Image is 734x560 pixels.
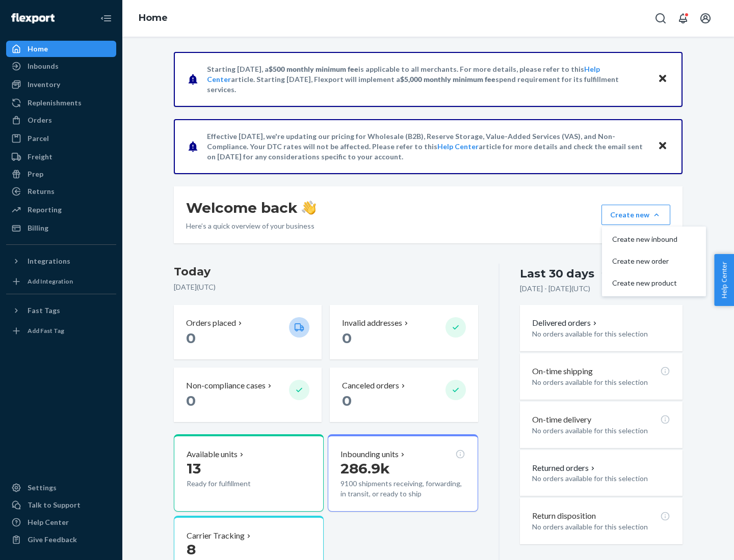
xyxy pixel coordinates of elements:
[28,535,77,545] div: Give Feedback
[28,305,60,316] div: Fast Tags
[96,8,116,29] button: Close Navigation
[130,4,176,33] ol: breadcrumbs
[6,202,116,218] a: Reporting
[186,221,316,231] p: Here’s a quick overview of your business
[340,479,465,499] p: 9100 shipments receiving, forwarding, in transit, or ready to ship
[695,8,716,29] button: Open account menu
[207,64,648,95] p: Starting [DATE], a is applicable to all merchants. For more details, please refer to this article...
[186,317,236,329] p: Orders placed
[6,220,116,236] a: Billing
[6,497,116,513] a: Talk to Support
[532,377,670,387] p: No orders available for this selection
[28,61,59,71] div: Inbounds
[604,229,704,250] button: Create new inbound
[520,284,590,294] p: [DATE] - [DATE] ( UTC )
[28,79,60,90] div: Inventory
[6,302,116,319] button: Fast Tags
[6,531,116,548] button: Give Feedback
[6,480,116,496] a: Settings
[187,530,245,542] p: Carrier Tracking
[342,392,352,409] span: 0
[342,329,352,347] span: 0
[6,253,116,269] button: Integrations
[532,329,670,339] p: No orders available for this selection
[342,317,402,329] p: Invalid addresses
[6,112,116,128] a: Orders
[6,95,116,111] a: Replenishments
[656,139,669,154] button: Close
[302,201,316,215] img: hand-wave emoji
[174,368,322,422] button: Non-compliance cases 0
[11,13,55,23] img: Flexport logo
[650,8,671,29] button: Open Search Box
[28,98,82,108] div: Replenishments
[601,205,670,225] button: Create newCreate new inboundCreate new orderCreate new product
[28,517,69,527] div: Help Center
[656,72,669,87] button: Close
[174,282,478,292] p: [DATE] ( UTC )
[28,326,64,335] div: Add Fast Tag
[342,380,399,391] p: Canceled orders
[6,149,116,165] a: Freight
[714,254,734,306] button: Help Center
[520,266,594,282] div: Last 30 days
[612,236,677,243] span: Create new inbound
[6,323,116,339] a: Add Fast Tag
[186,380,266,391] p: Non-compliance cases
[28,133,49,144] div: Parcel
[174,264,478,280] h3: Today
[6,41,116,57] a: Home
[330,305,478,359] button: Invalid addresses 0
[187,460,201,477] span: 13
[604,250,704,272] button: Create new order
[28,169,43,179] div: Prep
[532,462,597,474] button: Returned orders
[28,483,57,493] div: Settings
[330,368,478,422] button: Canceled orders 0
[174,305,322,359] button: Orders placed 0
[612,279,677,287] span: Create new product
[673,8,693,29] button: Open notifications
[187,449,238,460] p: Available units
[28,223,48,233] div: Billing
[28,256,70,266] div: Integrations
[532,510,596,522] p: Return disposition
[604,272,704,294] button: Create new product
[400,75,495,83] span: $5,000 monthly minimum fee
[174,434,324,512] button: Available units13Ready for fulfillment
[28,500,81,510] div: Talk to Support
[186,329,196,347] span: 0
[532,426,670,436] p: No orders available for this selection
[532,317,599,329] button: Delivered orders
[437,142,479,151] a: Help Center
[207,131,648,162] p: Effective [DATE], we're updating our pricing for Wholesale (B2B), Reserve Storage, Value-Added Se...
[340,449,399,460] p: Inbounding units
[532,473,670,484] p: No orders available for this selection
[28,115,52,125] div: Orders
[187,479,281,489] p: Ready for fulfillment
[6,514,116,530] a: Help Center
[28,205,62,215] div: Reporting
[28,186,55,197] div: Returns
[340,460,390,477] span: 286.9k
[532,414,591,426] p: On-time delivery
[186,199,316,217] h1: Welcome back
[139,12,168,23] a: Home
[612,258,677,265] span: Create new order
[6,76,116,93] a: Inventory
[28,44,48,54] div: Home
[532,522,670,532] p: No orders available for this selection
[6,130,116,147] a: Parcel
[6,166,116,182] a: Prep
[269,65,358,73] span: $500 monthly minimum fee
[187,541,196,558] span: 8
[6,183,116,200] a: Returns
[6,58,116,74] a: Inbounds
[328,434,478,512] button: Inbounding units286.9k9100 shipments receiving, forwarding, in transit, or ready to ship
[532,366,593,377] p: On-time shipping
[6,273,116,290] a: Add Integration
[28,277,73,286] div: Add Integration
